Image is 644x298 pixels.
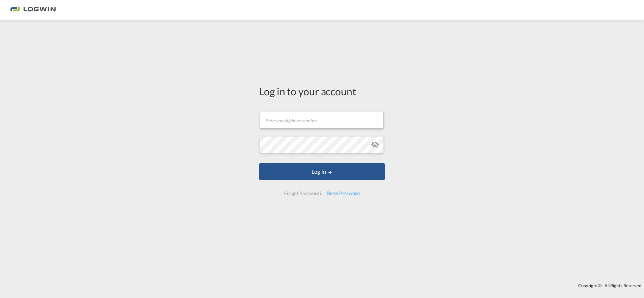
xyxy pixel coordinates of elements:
input: Enter email/phone number [260,112,384,129]
button: LOGIN [259,163,385,180]
div: Reset Password [324,187,363,199]
div: Log in to your account [259,84,385,98]
md-icon: icon-eye-off [371,141,379,149]
div: Forgot Password? [281,187,324,199]
img: 2761ae10d95411efa20a1f5e0282d2d7.png [10,3,56,18]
